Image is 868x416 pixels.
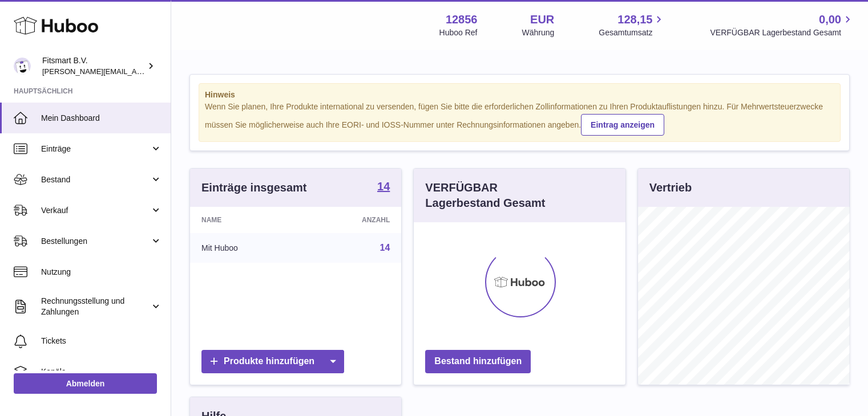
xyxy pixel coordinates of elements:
[377,181,390,194] a: 14
[380,243,390,252] a: 14
[42,67,229,76] span: [PERSON_NAME][EMAIL_ADDRESS][DOMAIN_NAME]
[42,55,145,77] div: Fitsmart B.V.
[41,296,150,317] span: Rechnungsstellung und Zahlungen
[304,207,401,233] th: Anzahl
[599,27,665,38] span: Gesamtumsatz
[205,101,834,136] div: Wenn Sie planen, Ihre Produkte international zu versenden, fügen Sie bitte die erforderlichen Zol...
[41,113,162,124] span: Mein Dashboard
[581,114,664,136] a: Eintrag anzeigen
[41,236,150,247] span: Bestellungen
[439,27,478,38] div: Huboo Ref
[41,144,150,154] span: Einträge
[41,336,162,346] span: Tickets
[649,180,692,195] h3: Vertrieb
[190,207,304,233] th: Name
[41,267,162,278] span: Nutzung
[819,12,841,27] span: 0,00
[14,58,31,75] img: jonathan@leaderoo.com
[617,12,652,27] span: 128,15
[14,373,157,394] a: Abmelden
[201,350,344,373] a: Produkte hinzufügen
[446,12,478,27] strong: 12856
[522,27,555,38] div: Währung
[41,366,162,377] span: Kanäle
[710,12,854,38] a: 0,00 VERFÜGBAR Lagerbestand Gesamt
[41,174,150,185] span: Bestand
[201,180,307,195] h3: Einträge insgesamt
[205,89,834,100] strong: Hinweis
[599,12,665,38] a: 128,15 Gesamtumsatz
[710,27,854,38] span: VERFÜGBAR Lagerbestand Gesamt
[530,12,554,27] strong: EUR
[41,205,150,216] span: Verkauf
[425,180,574,211] h3: VERFÜGBAR Lagerbestand Gesamt
[190,233,304,263] td: Mit Huboo
[425,350,531,373] a: Bestand hinzufügen
[377,181,390,192] strong: 14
